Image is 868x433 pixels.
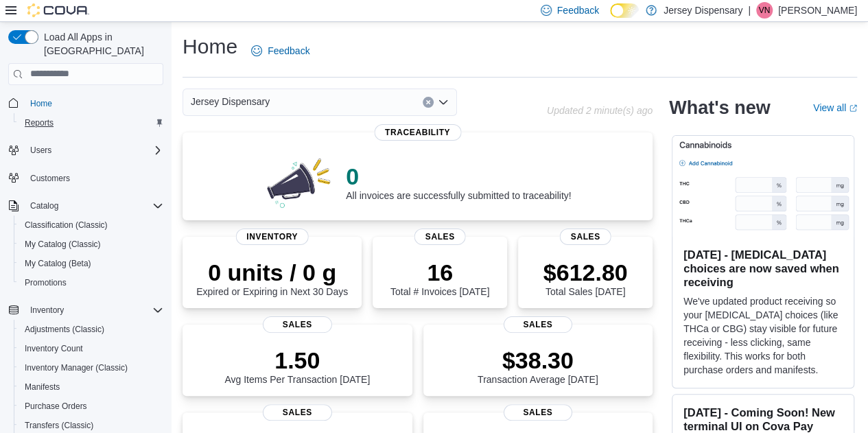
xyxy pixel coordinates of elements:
[191,93,270,110] span: Jersey Dispensary
[19,217,163,233] span: Classification (Classic)
[25,343,83,354] span: Inventory Count
[25,142,163,159] span: Users
[30,98,52,109] span: Home
[557,3,599,17] span: Feedback
[25,302,69,318] button: Inventory
[664,2,742,19] p: Jersey Dispensary
[3,196,169,215] button: Catalog
[25,302,163,318] span: Inventory
[438,97,449,108] button: Open list of options
[19,255,163,272] span: My Catalog (Beta)
[19,398,93,414] a: Purchase Orders
[25,170,75,187] a: Customers
[560,229,611,245] span: Sales
[478,347,598,374] p: $38.30
[38,30,163,58] span: Load All Apps in [GEOGRAPHIC_DATA]
[183,33,237,60] h1: Home
[14,235,169,254] button: My Catalog (Classic)
[263,154,335,209] img: 0
[235,229,309,245] span: Inventory
[25,198,64,214] button: Catalog
[14,320,169,339] button: Adjustments (Classic)
[25,220,108,231] span: Classification (Classic)
[683,294,843,377] p: We've updated product receiving so your [MEDICAL_DATA] choices (like THCa or CBG) stay visible fo...
[374,124,461,141] span: Traceability
[19,115,59,131] a: Reports
[756,2,773,19] div: Vinny Nguyen
[246,37,315,65] a: Feedback
[346,163,571,201] div: All invoices are successfully submitted to traceability!
[669,97,770,119] h2: What's new
[25,324,104,335] span: Adjustments (Classic)
[19,379,65,395] a: Manifests
[14,113,169,132] button: Reports
[25,362,128,373] span: Inventory Manager (Classic)
[14,254,169,273] button: My Catalog (Beta)
[3,93,169,113] button: Home
[3,301,169,320] button: Inventory
[25,169,163,187] span: Customers
[25,95,163,112] span: Home
[224,347,370,385] div: Avg Items Per Transaction [DATE]
[778,2,857,19] p: [PERSON_NAME]
[19,398,163,414] span: Purchase Orders
[19,321,110,338] a: Adjustments (Classic)
[19,340,89,357] a: Inventory Count
[19,236,106,253] a: My Catalog (Classic)
[263,316,331,333] span: Sales
[19,217,113,233] a: Classification (Classic)
[25,420,93,431] span: Transfers (Classic)
[543,259,628,286] p: $612.80
[25,239,101,250] span: My Catalog (Classic)
[268,44,309,58] span: Feedback
[543,259,628,297] div: Total Sales [DATE]
[25,401,87,412] span: Purchase Orders
[610,3,639,18] input: Dark Mode
[19,379,163,395] span: Manifests
[390,259,489,286] p: 16
[30,173,70,184] span: Customers
[30,305,64,316] span: Inventory
[25,117,54,128] span: Reports
[25,258,91,269] span: My Catalog (Beta)
[30,145,51,156] span: Users
[14,273,169,292] button: Promotions
[390,259,489,297] div: Total # Invoices [DATE]
[19,274,163,291] span: Promotions
[504,316,572,333] span: Sales
[683,248,843,289] h3: [DATE] - [MEDICAL_DATA] choices are now saved when receiving
[19,340,163,357] span: Inventory Count
[14,215,169,235] button: Classification (Classic)
[19,274,72,291] a: Promotions
[14,377,169,397] button: Manifests
[759,2,771,19] span: VN
[25,142,57,159] button: Users
[263,404,331,421] span: Sales
[14,339,169,358] button: Inventory Count
[423,97,434,108] button: Clear input
[813,102,857,113] a: View allExternal link
[547,105,653,116] p: Updated 2 minute(s) ago
[478,347,598,385] div: Transaction Average [DATE]
[504,404,572,421] span: Sales
[25,382,60,393] span: Manifests
[414,229,466,245] span: Sales
[25,277,67,288] span: Promotions
[19,360,163,376] span: Inventory Manager (Classic)
[346,163,571,190] p: 0
[19,360,133,376] a: Inventory Manager (Classic)
[224,347,370,374] p: 1.50
[849,104,857,113] svg: External link
[19,321,163,338] span: Adjustments (Classic)
[196,259,348,297] div: Expired or Expiring in Next 30 Days
[14,358,169,377] button: Inventory Manager (Classic)
[25,198,163,214] span: Catalog
[25,95,58,112] a: Home
[19,255,97,272] a: My Catalog (Beta)
[196,259,348,286] p: 0 units / 0 g
[3,141,169,160] button: Users
[14,397,169,416] button: Purchase Orders
[30,200,58,211] span: Catalog
[19,236,163,253] span: My Catalog (Classic)
[748,2,751,19] p: |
